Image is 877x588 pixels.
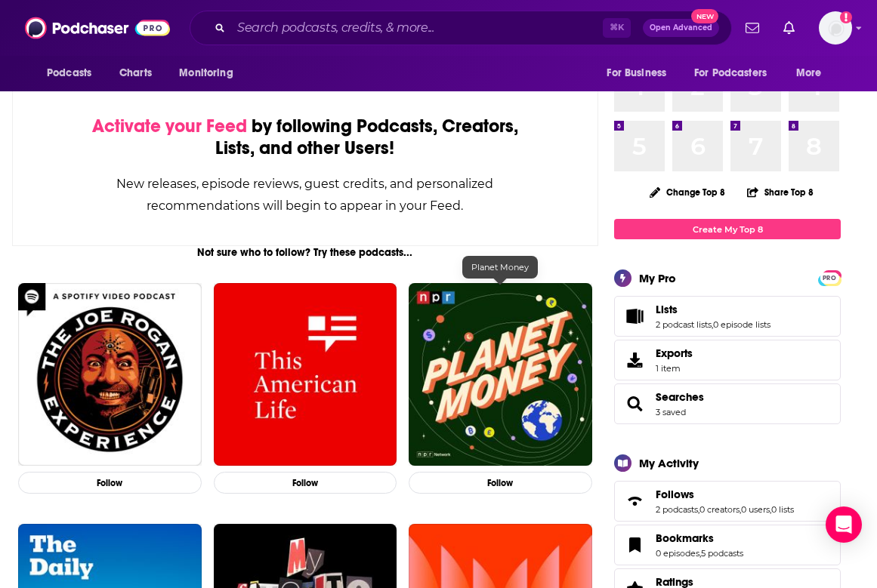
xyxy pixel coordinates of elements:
div: Search podcasts, credits, & more... [190,11,732,45]
img: The Joe Rogan Experience [18,283,202,466]
a: 3 saved [656,407,686,417]
div: Planet Money [462,256,538,279]
button: Share Top 8 [746,177,814,207]
a: PRO [820,272,838,283]
span: Searches [614,383,841,424]
span: Bookmarks [614,525,841,565]
a: Exports [614,340,841,380]
a: Show notifications dropdown [740,15,765,41]
button: Open AdvancedNew [643,19,719,37]
span: PRO [820,272,838,284]
button: Follow [214,472,397,494]
img: Planet Money [409,283,592,466]
span: Charts [119,63,152,84]
span: Follows [614,481,841,522]
a: 2 podcasts [656,504,698,515]
button: Follow [409,472,592,494]
a: 0 episodes [656,548,699,559]
input: Search podcasts, credits, & more... [231,16,603,40]
span: Activate your Feed [92,115,247,137]
span: Bookmarks [656,531,714,545]
a: Create My Top 8 [614,219,841,239]
button: Change Top 8 [641,183,734,202]
button: Follow [18,472,202,494]
a: 0 lists [771,504,794,515]
a: 0 users [741,504,770,515]
span: Open Advanced [650,24,712,32]
button: open menu [168,59,252,88]
a: Show notifications dropdown [777,15,801,41]
a: Lists [619,306,650,327]
span: Podcasts [47,63,91,84]
svg: Add a profile image [840,11,852,23]
span: 1 item [656,363,693,374]
button: open menu [684,59,789,88]
span: ⌘ K [603,18,631,38]
span: Exports [656,346,693,360]
button: Show profile menu [819,11,852,45]
button: open menu [36,59,111,88]
span: , [698,504,699,515]
button: open menu [596,59,685,88]
img: Podchaser - Follow, Share and Rate Podcasts [25,14,170,42]
a: 0 creators [699,504,740,515]
a: Bookmarks [619,534,650,556]
div: New releases, episode reviews, guest credits, and personalized recommendations will begin to appe... [88,173,522,217]
span: Logged in as notablypr2 [819,11,852,45]
a: Charts [110,59,161,88]
div: My Activity [639,456,699,470]
span: Follows [656,488,694,501]
span: More [796,63,822,84]
a: 5 podcasts [701,548,743,559]
div: Not sure who to follow? Try these podcasts... [12,246,598,259]
img: User Profile [819,11,852,45]
button: open menu [786,59,841,88]
span: , [770,504,771,515]
div: by following Podcasts, Creators, Lists, and other Users! [88,115,522,159]
span: , [740,504,741,515]
span: Lists [614,296,841,337]
a: Lists [656,303,770,316]
span: , [712,319,713,330]
span: Lists [656,303,678,316]
span: New [691,9,718,23]
a: Follows [619,491,650,512]
div: Open Intercom Messenger [826,506,862,543]
a: 0 episode lists [713,319,770,330]
span: Exports [619,349,650,371]
a: Follows [656,488,794,501]
div: My Pro [639,271,676,285]
span: , [699,548,701,559]
img: This American Life [214,283,397,466]
span: Monitoring [179,63,233,84]
span: For Podcasters [694,63,767,84]
a: Bookmarks [656,531,743,545]
a: Searches [619,393,650,414]
span: For Business [607,63,666,84]
a: Searches [656,390,704,404]
a: 2 podcast lists [656,319,712,330]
